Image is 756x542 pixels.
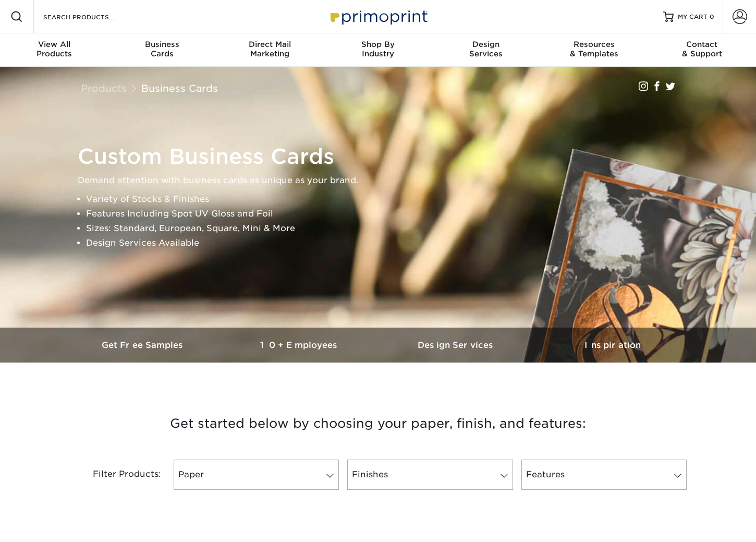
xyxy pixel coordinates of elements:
[378,340,534,350] h3: Design Services
[108,33,216,67] a: BusinessCards
[710,13,714,20] span: 0
[81,82,127,94] a: Products
[174,460,339,490] a: Paper
[347,460,513,490] a: Finishes
[678,13,708,21] span: MY CART
[65,460,169,490] div: Filter Products:
[534,328,691,363] a: Inspiration
[540,40,648,58] div: & Templates
[540,33,648,67] a: Resources& Templates
[86,207,688,221] li: Features Including Spot UV Gloss and Foil
[324,40,432,49] span: Shop By
[222,340,378,350] h3: 10+ Employees
[521,460,687,490] a: Features
[65,340,222,350] h3: Get Free Samples
[86,192,688,207] li: Variety of Stocks & Finishes
[42,10,144,23] input: SEARCH PRODUCTS.....
[648,40,756,49] span: Contact
[216,33,324,67] a: Direct MailMarketing
[534,340,691,350] h3: Inspiration
[65,328,222,363] a: Get Free Samples
[324,40,432,58] div: Industry
[108,40,216,49] span: Business
[326,5,430,28] img: Primoprint
[432,33,540,67] a: DesignServices
[432,40,540,58] div: Services
[78,173,688,188] p: Demand attention with business cards as unique as your brand.
[141,82,218,94] a: Business Cards
[378,328,534,363] a: Design Services
[86,221,688,236] li: Sizes: Standard, European, Square, Mini & More
[222,328,378,363] a: 10+ Employees
[648,33,756,67] a: Contact& Support
[324,33,432,67] a: Shop ByIndustry
[108,40,216,58] div: Cards
[73,400,683,447] h3: Get started below by choosing your paper, finish, and features:
[540,40,648,49] span: Resources
[216,40,324,58] div: Marketing
[648,40,756,58] div: & Support
[432,40,540,49] span: Design
[86,236,688,250] li: Design Services Available
[78,144,688,169] h1: Custom Business Cards
[216,40,324,49] span: Direct Mail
